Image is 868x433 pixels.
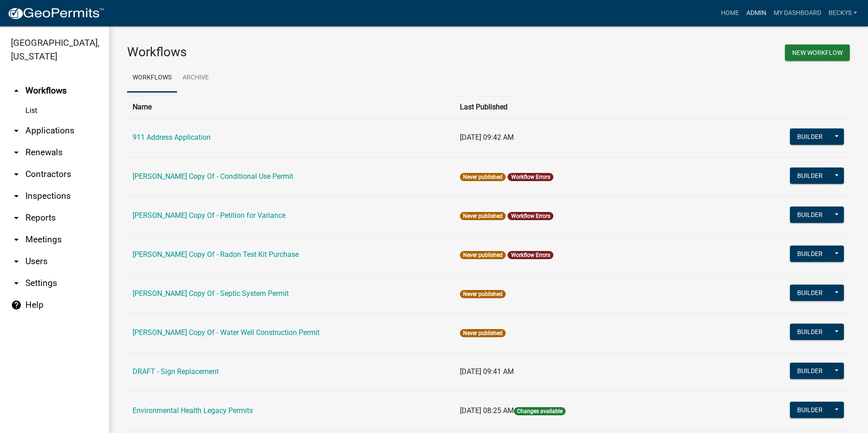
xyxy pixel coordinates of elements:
[11,256,22,267] i: arrow_drop_down
[11,212,22,223] i: arrow_drop_down
[127,44,482,60] h3: Workflows
[790,402,830,418] button: Builder
[460,406,514,415] span: [DATE] 08:25 AM
[11,169,22,180] i: arrow_drop_down
[177,64,214,93] a: Archive
[460,367,514,376] span: [DATE] 09:41 AM
[790,207,830,223] button: Builder
[11,234,22,245] i: arrow_drop_down
[11,85,22,96] i: arrow_drop_up
[790,246,830,262] button: Builder
[11,278,22,289] i: arrow_drop_down
[11,147,22,158] i: arrow_drop_down
[133,133,211,142] a: 911 Address Application
[790,363,830,379] button: Builder
[460,251,506,259] span: Never published
[511,252,550,258] a: Workflow Errors
[133,172,293,181] a: [PERSON_NAME] Copy Of - Conditional Use Permit
[790,324,830,340] button: Builder
[511,213,550,219] a: Workflow Errors
[790,128,830,145] button: Builder
[460,212,506,220] span: Never published
[743,5,770,22] a: Admin
[825,5,861,22] a: beckys
[460,133,514,142] span: [DATE] 09:42 AM
[511,174,550,180] a: Workflow Errors
[11,300,22,310] i: help
[770,5,825,22] a: My Dashboard
[460,173,506,181] span: Never published
[460,290,506,298] span: Never published
[133,250,299,259] a: [PERSON_NAME] Copy Of - Radon Test Kit Purchase
[11,125,22,136] i: arrow_drop_down
[514,407,566,415] span: Changes available
[133,211,286,220] a: [PERSON_NAME] Copy Of - Petition for Variance
[460,329,506,337] span: Never published
[11,191,22,202] i: arrow_drop_down
[454,96,741,118] th: Last Published
[717,5,743,22] a: Home
[790,285,830,301] button: Builder
[133,289,289,298] a: [PERSON_NAME] Copy Of - Septic System Permit
[127,64,177,93] a: Workflows
[785,44,850,61] button: New Workflow
[133,406,253,415] a: Environmental Health Legacy Permits
[133,328,320,337] a: [PERSON_NAME] Copy Of - Water Well Construction Permit
[790,167,830,184] button: Builder
[127,96,454,118] th: Name
[133,367,219,376] a: DRAFT - Sign Replacement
